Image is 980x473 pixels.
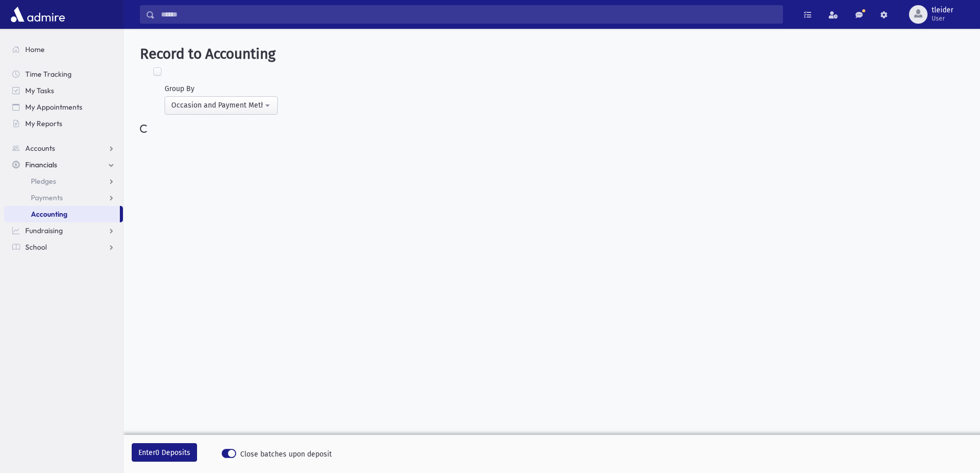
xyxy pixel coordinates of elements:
a: Accounts [4,140,123,156]
span: Accounting [31,209,67,219]
a: Fundraising [4,222,123,239]
span: Close batches upon deposit [240,449,332,460]
span: tleider [932,6,953,14]
span: 0 Deposits [155,448,190,457]
input: Search [155,5,782,24]
span: Home [25,45,45,54]
span: Financials [25,160,57,169]
span: User [932,14,953,23]
a: Home [4,41,123,58]
span: My Appointments [25,102,82,112]
button: Enter0 Deposits [132,443,197,462]
button: Occasion and Payment Method [165,96,278,115]
span: Fundraising [25,226,63,235]
span: Time Tracking [25,69,72,79]
div: Group By [165,83,278,94]
span: My Reports [25,119,62,128]
a: Accounting [4,206,120,222]
span: Pledges [31,177,56,186]
span: School [25,242,47,252]
a: Pledges [4,173,123,189]
a: My Tasks [4,82,123,99]
a: Payments [4,189,123,206]
a: My Appointments [4,99,123,115]
a: Time Tracking [4,66,123,82]
a: My Reports [4,115,123,132]
span: My Tasks [25,86,54,95]
span: Payments [31,193,63,202]
a: Financials [4,156,123,173]
img: AdmirePro [8,4,67,25]
span: Record to Accounting [140,45,276,62]
div: Occasion and Payment Method [171,100,263,111]
a: School [4,239,123,255]
span: Accounts [25,144,55,153]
